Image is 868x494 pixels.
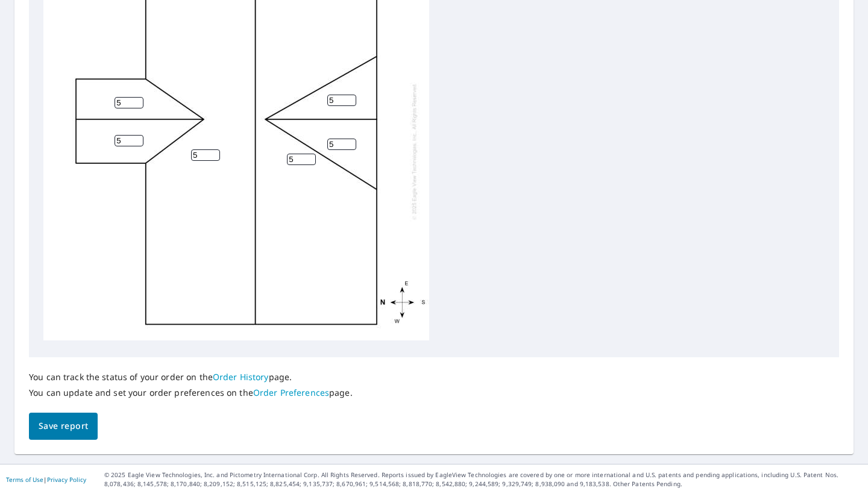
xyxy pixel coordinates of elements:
[47,475,86,484] a: Privacy Policy
[213,371,269,383] a: Order History
[29,372,353,383] p: You can track the status of your order on the page.
[253,387,329,398] a: Order Preferences
[6,475,43,484] a: Terms of Use
[104,471,862,489] p: © 2025 Eagle View Technologies, Inc. and Pictometry International Corp. All Rights Reserved. Repo...
[39,419,88,434] span: Save report
[29,413,98,440] button: Save report
[6,476,86,483] p: |
[29,387,353,398] p: You can update and set your order preferences on the page.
